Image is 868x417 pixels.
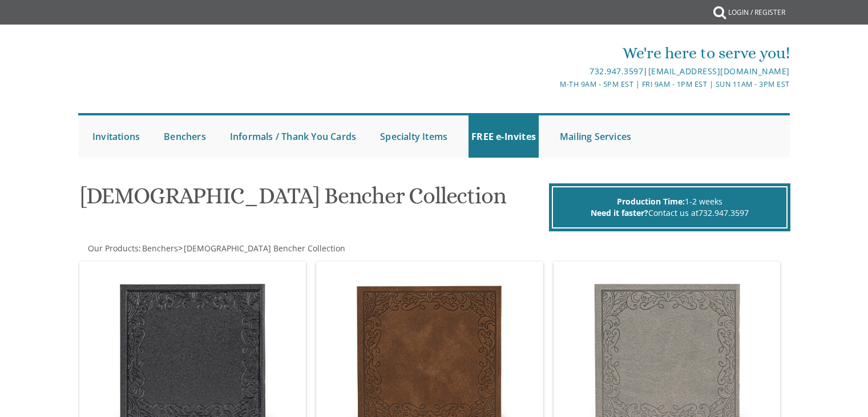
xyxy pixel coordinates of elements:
[142,243,178,254] span: Benchers
[141,243,178,254] a: Benchers
[90,115,143,158] a: Invitations
[552,186,788,228] div: 1-2 weeks Contact us at
[316,42,790,65] div: We're here to serve you!
[699,207,749,218] a: 732.947.3597
[227,115,359,158] a: Informals / Thank You Cards
[80,183,546,217] h1: [DEMOGRAPHIC_DATA] Bencher Collection
[87,243,139,254] a: Our Products
[469,115,539,158] a: FREE e-Invites
[590,66,643,77] a: 732.947.3597
[557,115,634,158] a: Mailing Services
[184,243,345,254] span: [DEMOGRAPHIC_DATA] Bencher Collection
[377,115,450,158] a: Specialty Items
[161,115,209,158] a: Benchers
[591,207,648,218] span: Need it faster?
[183,243,345,254] a: [DEMOGRAPHIC_DATA] Bencher Collection
[316,78,790,90] div: M-Th 9am - 5pm EST | Fri 9am - 1pm EST | Sun 11am - 3pm EST
[316,65,790,78] div: |
[617,196,685,207] span: Production Time:
[648,66,790,77] a: [EMAIL_ADDRESS][DOMAIN_NAME]
[178,243,345,254] span: >
[78,243,434,254] div: :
